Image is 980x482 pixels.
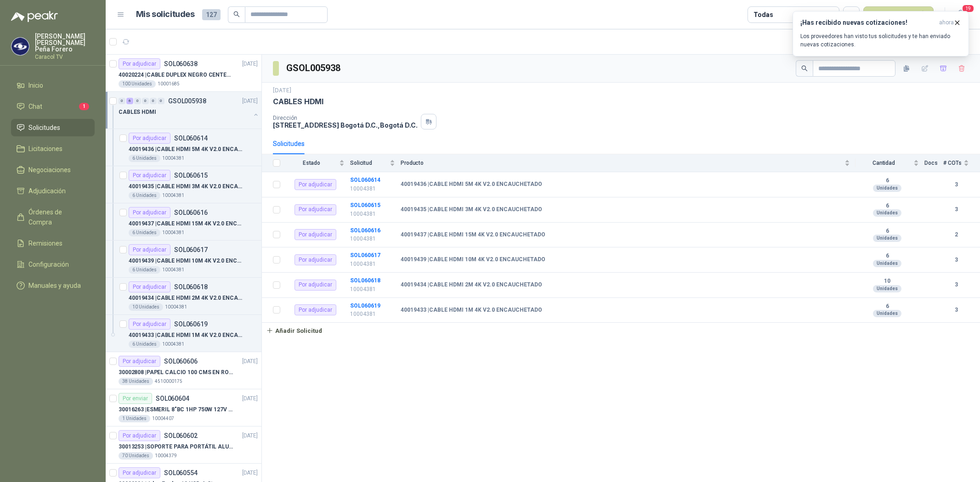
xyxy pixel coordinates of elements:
[174,321,208,327] p: SOL060619
[350,303,380,309] a: SOL060619
[28,101,42,112] span: Chat
[873,285,901,292] div: Unidades
[119,443,233,451] p: 30013253 | SOPORTE PARA PORTÁTIL ALUMINIO PLEGABLE VTA
[286,61,342,75] h3: GSOL005938
[11,119,95,136] a: Solicitudes
[136,8,195,21] h1: Mis solicitudes
[129,281,170,292] div: Por adjudicar
[174,135,208,141] p: SOL060614
[350,310,395,319] p: 10004381
[350,227,380,234] b: SOL060616
[295,229,336,240] div: Por adjudicar
[106,278,261,315] a: Por adjudicarSOL06061840019434 |CABLE HDMI 2M 4K V2.0 ENCAUCHETADO10 Unidades10004381
[401,181,542,188] b: 40019436 | CABLE HDMI 5M 4K V2.0 ENCAUCHETADO
[943,205,969,214] b: 3
[106,389,261,426] a: Por enviarSOL060604[DATE] 30016263 |ESMERIL 8"BC 1HP 750W 127V 3450RPM URREA1 Unidades10004407
[350,235,395,243] p: 10004381
[119,467,160,478] div: Por adjudicar
[295,254,336,265] div: Por adjudicar
[273,97,323,106] p: CABLES HDMI
[129,155,160,162] div: 6 Unidades
[242,97,258,106] p: [DATE]
[855,278,919,285] b: 10
[401,307,542,314] b: 40019433 | CABLE HDMI 1M 4K V2.0 ENCAUCHETADO
[129,192,160,199] div: 6 Unidades
[119,95,260,125] a: 0 6 0 0 0 0 GSOL005938[DATE] CABLES HDMI
[11,203,95,231] a: Órdenes de Compra
[28,238,62,248] span: Remisiones
[28,207,86,227] span: Órdenes de Compra
[855,303,919,310] b: 6
[295,204,336,215] div: Por adjudicar
[162,341,184,348] p: 10004381
[273,86,291,95] p: [DATE]
[943,306,969,314] b: 3
[943,154,980,172] th: # COTs
[242,469,258,477] p: [DATE]
[165,303,187,311] p: 10004381
[164,470,198,476] p: SOL060554
[158,80,180,88] p: 10001685
[350,202,380,208] a: SOL060615
[28,186,66,196] span: Adjudicación
[174,209,208,216] p: SOL060616
[119,452,153,460] div: 70 Unidades
[119,393,152,404] div: Por enviar
[106,55,261,92] a: Por adjudicarSOL060638[DATE] 40020224 |CABLE DUPLEX NEGRO CENTELSA 2X12 (COLOR NEGRO)100 Unidades...
[943,160,962,166] span: # COTs
[35,33,95,52] p: [PERSON_NAME] [PERSON_NAME] Peña Forero
[855,177,919,185] b: 6
[162,266,184,274] p: 10004381
[873,260,901,267] div: Unidades
[119,80,156,88] div: 100 Unidades
[286,154,350,172] th: Estado
[11,98,95,115] a: Chat1
[129,331,243,340] p: 40019433 | CABLE HDMI 1M 4K V2.0 ENCAUCHETADO
[11,140,95,157] a: Licitaciones
[873,310,901,317] div: Unidades
[129,244,170,255] div: Por adjudicar
[129,266,160,274] div: 6 Unidades
[401,256,545,263] b: 40019439 | CABLE HDMI 10M 4K V2.0 ENCAUCHETADO
[873,209,901,217] div: Unidades
[164,432,198,439] p: SOL060602
[156,395,189,402] p: SOL060604
[174,172,208,179] p: SOL060615
[152,415,174,422] p: 10004407
[943,280,969,289] b: 3
[119,98,125,104] div: 0
[800,19,935,27] h3: ¡Has recibido nuevas cotizaciones!
[28,123,60,133] span: Solicitudes
[242,432,258,440] p: [DATE]
[129,341,160,348] div: 6 Unidades
[943,256,969,264] b: 3
[162,155,184,162] p: 10004381
[350,177,380,183] a: SOL060614
[11,235,95,252] a: Remisiones
[129,257,243,265] p: 40019439 | CABLE HDMI 10M 4K V2.0 ENCAUCHETADO
[119,108,156,117] p: CABLES HDMI
[273,139,305,149] div: Solicitudes
[873,235,901,242] div: Unidades
[129,207,170,218] div: Por adjudicar
[106,129,261,166] a: Por adjudicarSOL06061440019436 |CABLE HDMI 5M 4K V2.0 ENCAUCHETADO6 Unidades10004381
[129,133,170,144] div: Por adjudicar
[350,160,388,166] span: Solicitud
[202,9,221,20] span: 127
[863,6,934,23] button: Nueva solicitud
[164,61,198,67] p: SOL060638
[855,202,919,210] b: 6
[162,229,184,236] p: 10004381
[962,4,974,13] span: 19
[952,6,969,23] button: 19
[155,378,182,385] p: 4510000175
[11,182,95,200] a: Adjudicación
[35,54,95,60] p: Caracol TV
[939,19,954,27] span: ahora
[11,77,95,94] a: Inicio
[28,144,62,154] span: Licitaciones
[129,229,160,236] div: 6 Unidades
[286,160,337,166] span: Estado
[350,277,380,284] a: SOL060618
[119,71,233,79] p: 40020224 | CABLE DUPLEX NEGRO CENTELSA 2X12 (COLOR NEGRO)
